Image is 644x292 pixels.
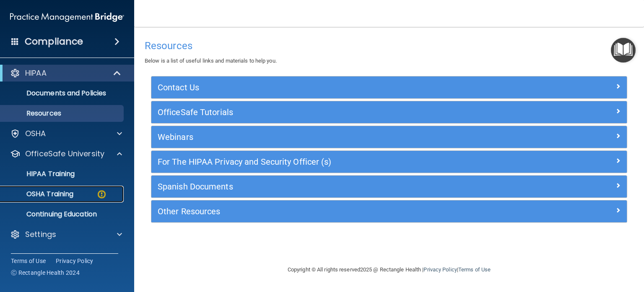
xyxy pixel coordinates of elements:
[158,108,502,117] h5: OfficeSafe Tutorials
[158,83,502,92] h5: Contact Us
[145,40,634,51] h4: Resources
[96,189,107,200] img: warning-circle.0cc9ac19.png
[458,266,491,273] a: Terms of Use
[158,155,621,168] a: For The HIPAA Privacy and Security Officer (s)
[158,182,502,191] h5: Spanish Documents
[423,266,457,273] a: Privacy Policy
[145,58,277,64] span: Below is a list of useful links and materials to help you.
[25,36,83,47] h4: Compliance
[158,130,621,144] a: Webinars
[158,205,621,218] a: Other Resources
[5,89,120,97] p: Documents and Policies
[10,229,122,239] a: Settings
[5,190,73,198] p: OSHA Training
[11,268,80,277] span: Ⓒ Rectangle Health 2024
[158,105,621,119] a: OfficeSafe Tutorials
[158,132,502,142] h5: Webinars
[5,210,120,218] p: Continuing Education
[10,129,122,139] a: OSHA
[5,170,75,178] p: HIPAA Training
[25,129,46,139] p: OSHA
[25,149,104,159] p: OfficeSafe University
[25,68,47,78] p: HIPAA
[25,229,56,239] p: Settings
[236,256,542,283] div: Copyright © All rights reserved 2025 @ Rectangle Health | |
[611,38,636,63] button: Open Resource Center
[499,233,634,266] iframe: Drift Widget Chat Controller
[5,109,120,118] p: Resources
[10,149,122,159] a: OfficeSafe University
[158,81,621,94] a: Contact Us
[158,207,502,216] h5: Other Resources
[56,257,93,265] a: Privacy Policy
[158,157,502,166] h5: For The HIPAA Privacy and Security Officer (s)
[10,68,122,78] a: HIPAA
[158,180,621,193] a: Spanish Documents
[10,9,124,26] img: PMB logo
[11,257,46,265] a: Terms of Use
